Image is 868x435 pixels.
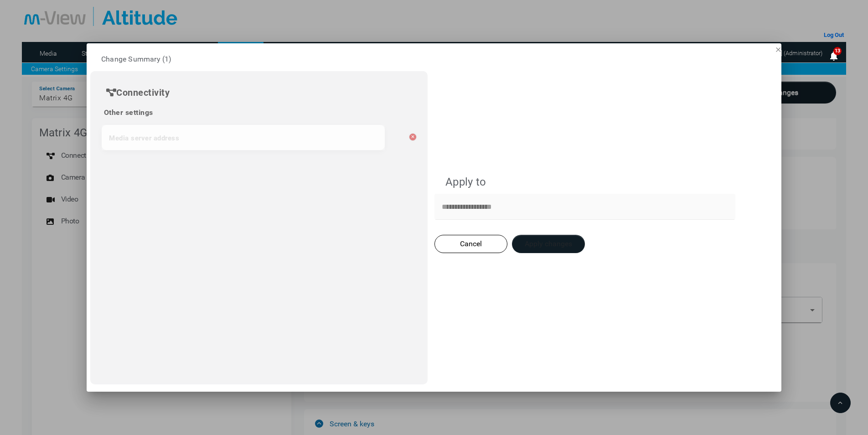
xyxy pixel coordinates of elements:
[90,43,428,71] h1: Change Summary (1)
[409,129,417,140] button: Close
[434,167,585,193] h1: Apply to
[775,42,781,55] span: ×
[775,43,781,54] button: Close
[828,51,839,62] img: bell25.png
[109,134,179,142] mat-label: Media server address
[434,235,507,253] button: Cancel
[102,105,417,120] li: Other settings
[512,235,585,253] button: Apply changes
[102,83,417,103] div: Connectivity
[833,47,842,56] span: 13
